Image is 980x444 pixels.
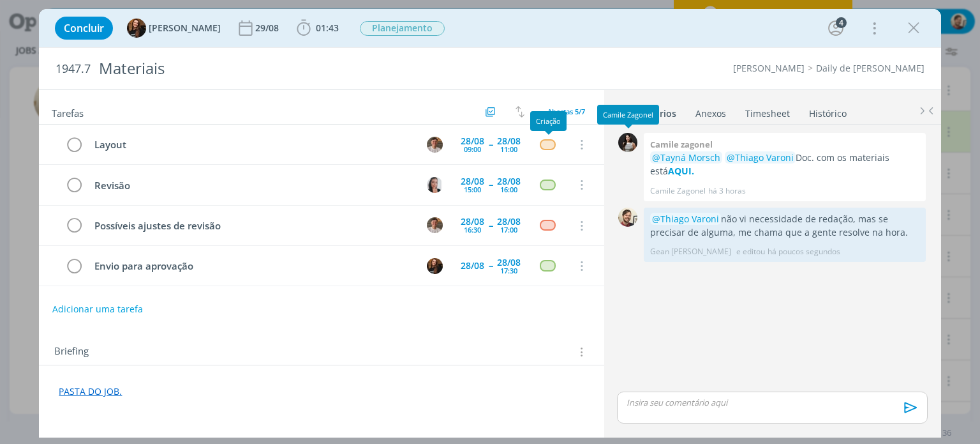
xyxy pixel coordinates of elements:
[426,256,445,275] button: T
[461,177,484,186] div: 28/08
[55,17,113,40] button: Concluir
[426,296,445,316] button: T
[427,217,443,233] img: T
[426,216,445,235] button: T
[89,178,415,194] div: Revisão
[464,186,481,193] div: 15:00
[89,258,415,274] div: Envio para aprovação
[489,221,493,230] span: --
[64,23,104,33] span: Concluir
[497,177,521,186] div: 28/08
[316,22,339,34] span: 01:43
[56,62,91,76] span: 1947.7
[547,107,585,116] span: Abertas 5/7
[530,111,567,131] div: Criação
[603,111,653,119] div: Camile Zagonel
[650,185,706,197] p: Camile Zagonel
[54,344,89,360] span: Briefing
[360,21,445,36] span: Planejamento
[826,18,846,38] button: 4
[836,17,847,28] div: 4
[652,213,719,225] span: @Thiago Varoni
[427,137,443,153] img: T
[768,246,840,257] span: há poucos segundos
[255,24,281,33] div: 29/08
[652,151,720,164] span: @Tayná Morsch
[293,18,342,38] button: 01:43
[426,135,445,154] button: T
[127,19,221,38] button: T[PERSON_NAME]
[464,146,481,153] div: 09:00
[500,226,517,233] div: 17:00
[808,102,847,120] a: Histórico
[618,208,637,227] img: G
[650,139,713,150] b: Camile zagonel
[695,107,726,120] div: Anexos
[736,246,765,257] span: e editou
[52,104,84,119] span: Tarefas
[500,186,517,193] div: 16:00
[650,151,919,178] p: Doc. com os materiais está
[489,261,493,270] span: --
[89,137,415,153] div: Layout
[59,385,122,397] a: PASTA DO JOB.
[745,102,791,120] a: Timesheet
[620,102,677,120] a: Comentários
[816,62,924,74] a: Daily de [PERSON_NAME]
[497,217,521,226] div: 28/08
[489,140,493,149] span: --
[461,137,484,146] div: 28/08
[668,165,694,177] a: AQUI.
[708,185,746,197] span: há 3 horas
[93,53,557,84] div: Materiais
[127,19,146,38] img: T
[497,258,521,267] div: 28/08
[733,62,805,74] a: [PERSON_NAME]
[426,175,445,194] button: C
[461,261,484,270] div: 28/08
[500,146,517,153] div: 11:00
[427,177,443,193] img: C
[500,267,517,274] div: 17:30
[650,246,731,257] p: Gean [PERSON_NAME]
[359,20,445,36] button: Planejamento
[427,258,443,274] img: T
[650,213,919,239] p: não vi necessidade de redação, mas se precisar de alguma, me chama que a gente resolve na hora.
[727,151,794,164] span: @Thiago Varoni
[461,217,484,226] div: 28/08
[497,137,521,146] div: 28/08
[464,226,481,233] div: 16:30
[39,9,940,438] div: dialog
[489,180,493,189] span: --
[89,218,415,234] div: Possíveis ajustes de revisão
[52,298,144,321] button: Adicionar uma tarefa
[618,133,637,152] img: C
[149,24,221,33] span: [PERSON_NAME]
